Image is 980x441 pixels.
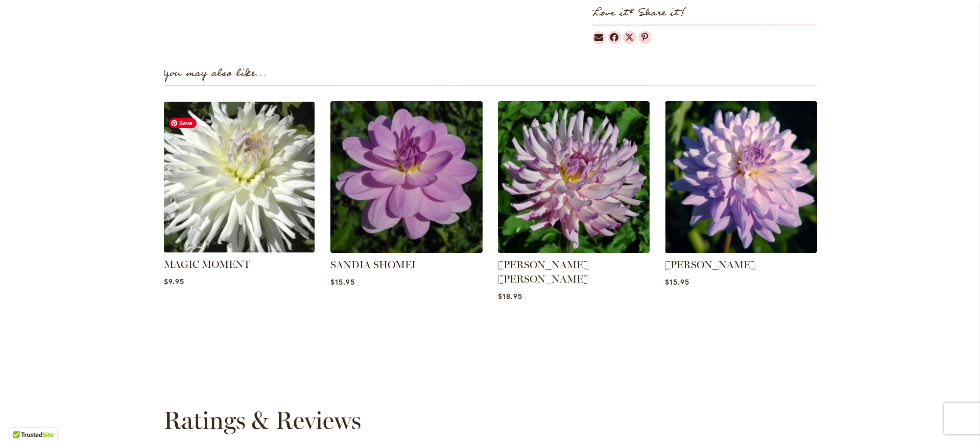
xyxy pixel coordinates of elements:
[608,31,621,44] a: Dahlias on Facebook
[163,405,361,435] strong: Ratings & Reviews
[498,259,589,285] a: [PERSON_NAME] [PERSON_NAME]
[164,258,250,270] a: MAGIC MOMENT
[164,276,184,286] span: $9.95
[169,118,197,128] span: Save
[665,277,689,287] span: $15.95
[592,5,686,21] strong: Love it? Share it!
[665,101,817,253] img: JORDAN NICOLE
[498,101,650,253] img: LEILA SAVANNA ROSE
[330,101,483,253] img: SANDIA SHOMEI
[330,245,483,255] a: SANDIA SHOMEI
[163,65,267,82] strong: You may also like...
[498,291,522,301] span: $18.95
[498,245,650,255] a: LEILA SAVANNA ROSE
[665,245,817,255] a: JORDAN NICOLE
[160,98,318,256] img: MAGIC MOMENT
[164,245,315,254] a: MAGIC MOMENT
[330,259,416,271] a: SANDIA SHOMEI
[665,259,756,271] a: [PERSON_NAME]
[623,31,636,44] a: Dahlias on Twitter
[638,31,652,44] a: Dahlias on Pinterest
[330,277,355,287] span: $15.95
[8,405,36,433] iframe: Launch Accessibility Center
